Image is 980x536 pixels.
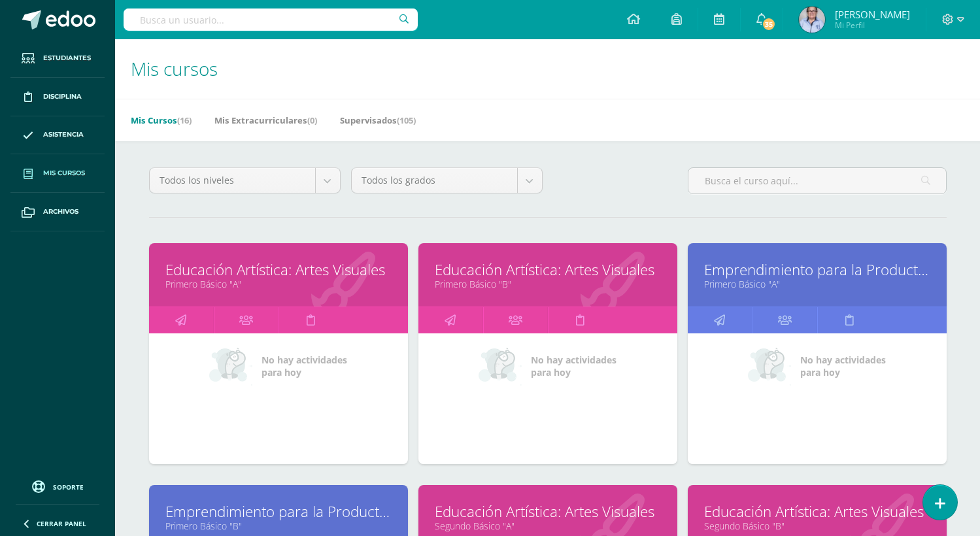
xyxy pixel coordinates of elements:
[262,354,347,378] span: No hay actividades para hoy
[340,110,416,131] a: Supervisados(105)
[16,477,99,495] a: Soporte
[688,168,946,193] input: Busca el curso aquí...
[835,20,910,31] span: Mi Perfil
[10,78,105,116] a: Disciplina
[362,168,507,193] span: Todos los grados
[131,56,218,81] span: Mis cursos
[165,501,392,522] a: Emprendimiento para la Productividad
[352,168,542,193] a: Todos los grados
[435,520,661,532] a: Segundo Básico "A"
[748,346,791,386] img: no_activities_small.png
[43,92,82,102] span: Disciplina
[479,346,522,386] img: no_activities_small.png
[531,354,617,378] span: No hay actividades para hoy
[835,8,910,21] span: [PERSON_NAME]
[131,110,192,131] a: Mis Cursos(16)
[43,207,78,217] span: Archivos
[435,278,661,290] a: Primero Básico "B"
[397,114,416,126] span: (105)
[762,17,776,31] span: 35
[214,110,317,131] a: Mis Extracurriculares(0)
[10,193,105,231] a: Archivos
[435,260,661,280] a: Educación Artística: Artes Visuales
[124,8,418,31] input: Busca un usuario...
[43,53,91,63] span: Estudiantes
[10,116,105,155] a: Asistencia
[53,482,84,492] span: Soporte
[307,114,317,126] span: (0)
[800,354,886,378] span: No hay actividades para hoy
[10,39,105,78] a: Estudiantes
[165,260,392,280] a: Educación Artística: Artes Visuales
[177,114,192,126] span: (16)
[150,168,340,193] a: Todos los niveles
[799,7,825,33] img: 1dda184af6efa5d482d83f07e0e6c382.png
[160,168,305,193] span: Todos los niveles
[43,129,84,140] span: Asistencia
[704,260,930,280] a: Emprendimiento para la Productividad
[209,346,252,386] img: no_activities_small.png
[10,154,105,193] a: Mis cursos
[435,501,661,522] a: Educación Artística: Artes Visuales
[43,168,85,178] span: Mis cursos
[37,519,86,528] span: Cerrar panel
[704,501,930,522] a: Educación Artística: Artes Visuales
[704,520,930,532] a: Segundo Básico "B"
[165,278,392,290] a: Primero Básico "A"
[704,278,930,290] a: Primero Básico "A"
[165,520,392,532] a: Primero Básico "B"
